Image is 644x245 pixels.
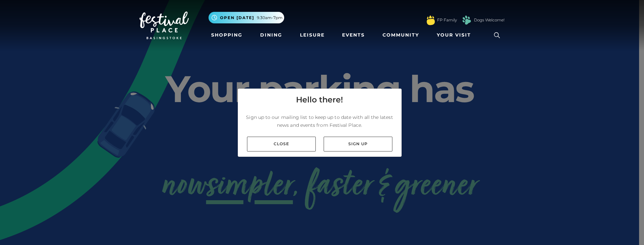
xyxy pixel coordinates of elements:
span: 9.30am-7pm [257,15,283,21]
a: Dining [258,29,285,41]
a: Close [247,137,316,151]
p: Sign up to our mailing list to keep up to date with all the latest news and events from Festival ... [243,113,396,129]
a: Dogs Welcome! [474,17,505,23]
a: Sign up [324,137,392,151]
span: Your Visit [437,32,471,39]
span: Open [DATE] [220,15,254,21]
a: Shopping [209,29,245,41]
h4: Hello there! [296,94,343,106]
a: FP Family [437,17,457,23]
button: Open [DATE] 9.30am-7pm [209,12,284,23]
a: Events [339,29,367,41]
a: Your Visit [434,29,477,41]
img: Festival Place Logo [139,12,189,39]
a: Leisure [297,29,327,41]
a: Community [380,29,422,41]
